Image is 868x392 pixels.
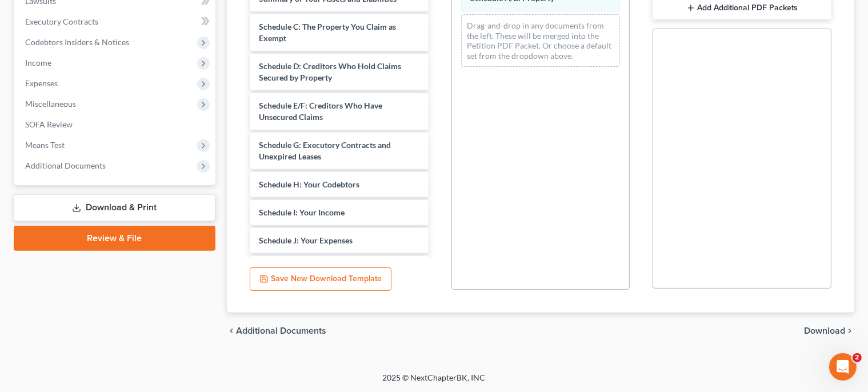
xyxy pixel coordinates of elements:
[25,17,98,26] span: Executory Contracts
[259,179,359,189] span: Schedule H: Your Codebtors
[25,37,129,47] span: Codebtors Insiders & Notices
[461,14,621,67] div: Drag-and-drop in any documents from the left. These will be merged into the Petition PDF Packet. ...
[853,353,862,362] span: 2
[236,326,326,335] span: Additional Documents
[14,226,215,251] a: Review & File
[259,235,353,245] span: Schedule J: Your Expenses
[16,11,215,32] a: Executory Contracts
[16,114,215,135] a: SOFA Review
[25,140,65,150] span: Means Test
[804,326,845,335] span: Download
[14,194,215,221] a: Download & Print
[25,99,76,109] span: Miscellaneous
[25,161,106,170] span: Additional Documents
[804,326,854,335] button: Download chevron_right
[259,140,391,161] span: Schedule G: Executory Contracts and Unexpired Leases
[259,61,401,82] span: Schedule D: Creditors Who Hold Claims Secured by Property
[845,326,854,335] i: chevron_right
[25,119,73,129] span: SOFA Review
[259,101,382,122] span: Schedule E/F: Creditors Who Have Unsecured Claims
[227,326,236,335] i: chevron_left
[250,267,391,291] button: Save New Download Template
[259,22,396,43] span: Schedule C: The Property You Claim as Exempt
[259,207,345,217] span: Schedule I: Your Income
[25,58,51,67] span: Income
[227,326,326,335] a: chevron_left Additional Documents
[25,78,58,88] span: Expenses
[829,353,857,381] iframe: Intercom live chat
